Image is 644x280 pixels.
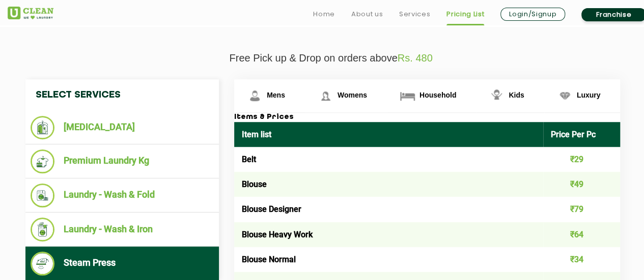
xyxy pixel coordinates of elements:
td: Blouse Designer [234,197,543,222]
td: Blouse Normal [234,247,543,272]
img: Laundry - Wash & Fold [31,183,54,207]
img: Premium Laundry Kg [31,149,54,173]
span: Mens [267,91,285,99]
img: Steam Press [31,252,54,275]
a: Login/Signup [500,8,565,21]
td: ₹29 [543,147,621,172]
td: ₹49 [543,172,621,197]
span: Luxury [577,91,601,99]
a: Pricing List [446,8,484,20]
span: Womens [338,91,367,99]
th: Price Per Pc [543,122,621,147]
a: About us [351,8,383,20]
th: Item list [234,122,543,147]
li: Steam Press [31,252,214,275]
td: ₹64 [543,222,621,247]
li: [MEDICAL_DATA] [31,116,214,139]
span: Rs. 480 [398,52,433,64]
img: UClean Laundry and Dry Cleaning [8,7,53,19]
td: Belt [234,147,543,172]
td: Blouse Heavy Work [234,222,543,247]
img: Household [399,87,416,105]
h3: Items & Prices [234,113,620,122]
a: Home [313,8,335,20]
li: Laundry - Wash & Iron [31,217,214,241]
a: Services [399,8,430,20]
li: Premium Laundry Kg [31,149,214,173]
td: Blouse [234,172,543,197]
img: Mens [246,87,264,105]
img: Womens [317,87,334,105]
img: Luxury [556,87,574,105]
span: Kids [509,91,524,99]
img: Laundry - Wash & Iron [31,217,54,241]
td: ₹79 [543,197,621,222]
td: ₹34 [543,247,621,272]
img: Dry Cleaning [31,116,54,139]
span: Household [419,91,456,99]
img: Kids [488,87,506,105]
h4: Select Services [25,79,219,111]
li: Laundry - Wash & Fold [31,183,214,207]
